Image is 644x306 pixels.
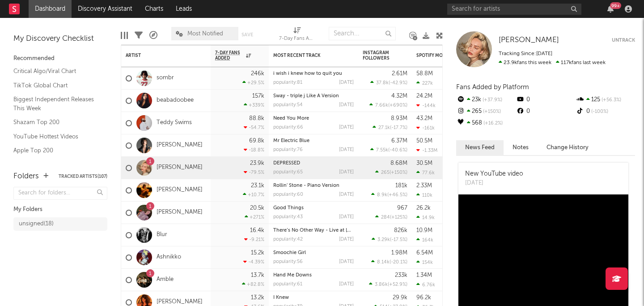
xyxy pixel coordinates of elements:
[273,282,302,287] div: popularity: 61
[273,116,309,121] a: Need You More
[370,80,407,86] div: ( )
[241,32,253,37] button: Save
[482,121,503,126] span: +16.2 %
[416,272,432,278] div: 1.34M
[377,237,390,242] span: 3.29k
[13,204,107,215] div: My Folders
[499,36,559,45] a: [PERSON_NAME]
[273,94,354,99] div: Sway - triple j Like A Version
[465,169,523,179] div: New YouTube video
[273,170,303,175] div: popularity: 65
[245,214,264,220] div: +271 %
[273,103,303,108] div: popularity: 54
[252,93,264,99] div: 157k
[339,103,354,108] div: [DATE]
[13,132,98,142] a: YouTube Hottest Videos
[377,260,390,265] span: 8.14k
[371,259,407,265] div: ( )
[465,179,523,188] div: [DATE]
[135,22,143,48] div: Filters
[397,205,407,211] div: 967
[13,53,107,64] div: Recommended
[390,148,406,153] span: -40.6 %
[339,80,354,85] div: [DATE]
[273,237,303,242] div: popularity: 42
[13,81,98,91] a: TikTok Global Chart
[244,102,264,108] div: +339 %
[157,164,203,172] a: [PERSON_NAME]
[391,260,406,265] span: -20.1 %
[375,169,407,175] div: ( )
[244,147,264,153] div: -18.8 %
[395,272,407,278] div: 233k
[369,102,407,108] div: ( )
[416,259,433,265] div: 154k
[456,94,516,106] div: 23k
[157,276,174,284] a: Amble
[273,215,303,220] div: popularity: 43
[416,170,435,176] div: 77.6k
[187,31,223,37] span: Most Notified
[391,125,406,130] span: -17.7 %
[416,250,433,256] div: 6.54M
[376,148,388,153] span: 7.55k
[393,295,407,301] div: 29.9k
[447,4,581,15] input: Search for artists
[339,259,354,264] div: [DATE]
[251,250,264,256] div: 15.2k
[416,103,436,108] div: -144k
[242,281,264,287] div: +82.8 %
[416,237,433,243] div: 164k
[391,138,407,144] div: 6.37M
[251,183,264,189] div: 23.1k
[576,106,635,117] div: 0
[273,183,339,188] a: Rollin' Stone - Piano Version
[377,193,387,198] span: 8.9k
[499,51,552,56] span: Tracking Since: [DATE]
[390,81,406,86] span: -42.9 %
[242,80,264,86] div: +29.5 %
[273,71,342,76] a: i wish i knew how to quit you
[250,205,264,211] div: 20.5k
[250,228,264,233] div: 16.4k
[273,116,354,121] div: Need You More
[363,50,394,61] div: Instagram Followers
[273,80,302,85] div: popularity: 81
[369,281,407,287] div: ( )
[416,192,432,198] div: 110k
[273,161,300,166] a: DEPRESSED
[416,138,432,144] div: 50.5M
[273,206,304,211] a: Good Things
[371,192,407,198] div: ( )
[273,206,354,211] div: Good Things
[416,147,437,153] div: -1.33M
[456,140,504,155] button: News Feed
[273,250,306,255] a: Smoochie Girl
[516,94,575,106] div: 0
[339,282,354,287] div: [DATE]
[13,117,98,127] a: Shazam Top 200
[273,295,354,300] div: I Knew
[243,259,264,265] div: -4.39 %
[157,186,203,194] a: [PERSON_NAME]
[395,183,407,189] div: 181k
[215,50,244,61] span: 7-Day Fans Added
[126,53,193,58] div: Artist
[244,169,264,175] div: -79.5 %
[273,250,354,255] div: Smoochie Girl
[370,147,407,153] div: ( )
[607,5,614,13] button: 99+
[391,116,407,121] div: 8.93M
[273,228,354,233] div: There’s No Other Way - Live at Wembley Stadium
[339,147,354,152] div: [DATE]
[381,170,390,175] span: 265
[279,34,315,44] div: 7-Day Fans Added (7-Day Fans Added)
[416,80,433,86] div: 227k
[157,74,174,82] a: sombr
[610,2,621,9] div: 99 +
[376,81,389,86] span: 37.8k
[391,237,406,242] span: -17.5 %
[590,109,608,114] span: -100 %
[576,94,635,106] div: 125
[273,138,354,143] div: Mr Electric Blue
